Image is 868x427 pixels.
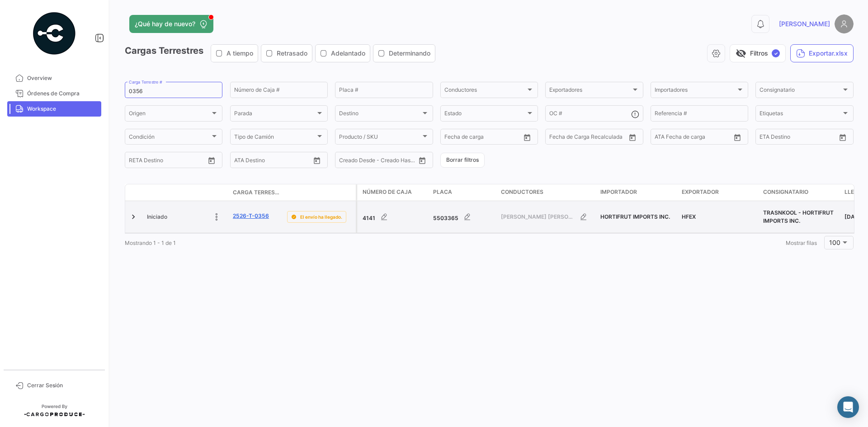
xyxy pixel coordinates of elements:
button: Open calendar [731,131,744,144]
button: Open calendar [626,131,639,144]
input: Desde [759,135,776,141]
a: Expand/Collapse Row [129,212,138,221]
span: Conductores [444,88,526,94]
span: Exportadores [549,88,631,94]
span: Consignatario [759,88,841,94]
button: Borrar filtros [440,153,485,168]
img: placeholder-user.png [835,14,854,33]
button: ¿Qué hay de nuevo? [129,15,213,33]
span: [PERSON_NAME] [PERSON_NAME] [501,213,575,221]
span: Tipo de Camión [234,135,316,141]
span: A tiempo [226,49,253,58]
span: Importadores [655,88,736,94]
button: Exportar.xlsx [790,44,854,62]
span: visibility_off [736,48,746,59]
button: visibility_offFiltros✓ [730,44,786,62]
button: Open calendar [520,131,534,144]
span: Retrasado [277,49,307,58]
span: Placa [433,188,452,196]
span: Cerrar Sesión [27,381,98,389]
button: Open calendar [310,154,324,167]
div: Abrir Intercom Messenger [837,396,859,418]
input: ATA Desde [234,158,262,164]
span: Carga Terrestre # [233,188,280,197]
a: Overview [7,70,101,86]
span: Etiquetas [759,112,841,118]
a: Órdenes de Compra [7,86,101,101]
span: Estado [444,112,526,118]
span: Número de Caja [363,188,412,196]
span: Importador [600,188,637,196]
div: 5503365 [433,208,494,226]
span: Iniciado [147,213,167,221]
datatable-header-cell: Conductores [497,184,597,201]
datatable-header-cell: Consignatario [759,184,841,201]
span: Condición [129,135,210,141]
span: HORTIFRUT IMPORTS INC. [600,213,670,220]
input: Hasta [467,135,503,141]
span: Determinando [389,49,430,58]
span: [PERSON_NAME] [779,19,830,28]
div: 4141 [363,208,426,226]
input: ATA Hasta [689,135,725,141]
datatable-header-cell: Exportador [678,184,759,201]
datatable-header-cell: Importador [597,184,678,201]
datatable-header-cell: Número de Caja [357,184,429,201]
datatable-header-cell: Delay Status [283,189,356,196]
a: 2526-T-0356 [233,212,269,220]
input: Creado Hasta [379,158,415,164]
span: ✓ [772,49,780,57]
button: A tiempo [211,45,258,62]
input: Hasta [151,158,188,164]
span: 100 [829,239,840,246]
span: Destino [339,112,420,118]
button: Open calendar [415,154,429,167]
span: Adelantado [331,49,365,58]
span: Órdenes de Compra [27,89,98,98]
span: HFEX [682,213,696,220]
input: ATA Hasta [268,158,304,164]
datatable-header-cell: Carga Terrestre # [229,185,283,200]
input: Creado Desde [339,158,373,164]
input: Hasta [572,135,608,141]
button: Determinando [373,45,435,62]
span: Exportador [682,188,719,196]
a: Workspace [7,101,101,117]
span: Parada [234,112,316,118]
button: Retrasado [261,45,312,62]
span: Producto / SKU [339,135,420,141]
img: powered-by.png [32,11,77,56]
span: El envío ha llegado. [300,213,342,221]
input: ATA Desde [655,135,682,141]
button: Adelantado [316,45,370,62]
input: Hasta [782,135,818,141]
h3: Cargas Terrestres [125,44,438,62]
input: Desde [444,135,461,141]
span: Workspace [27,105,98,113]
button: Open calendar [205,154,218,167]
span: Overview [27,74,98,82]
button: Open calendar [836,131,849,144]
input: Desde [129,158,145,164]
datatable-header-cell: Estado [143,189,229,196]
span: Mostrar filas [786,239,817,246]
span: Conductores [501,188,543,196]
span: ¿Qué hay de nuevo? [135,19,195,28]
span: Origen [129,112,210,118]
input: Desde [549,135,566,141]
span: Mostrando 1 - 1 de 1 [125,239,176,246]
span: Consignatario [763,188,808,196]
datatable-header-cell: Placa [429,184,497,201]
span: TRASNKOOL - HORTIFRUT IMPORTS INC. [763,209,834,224]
